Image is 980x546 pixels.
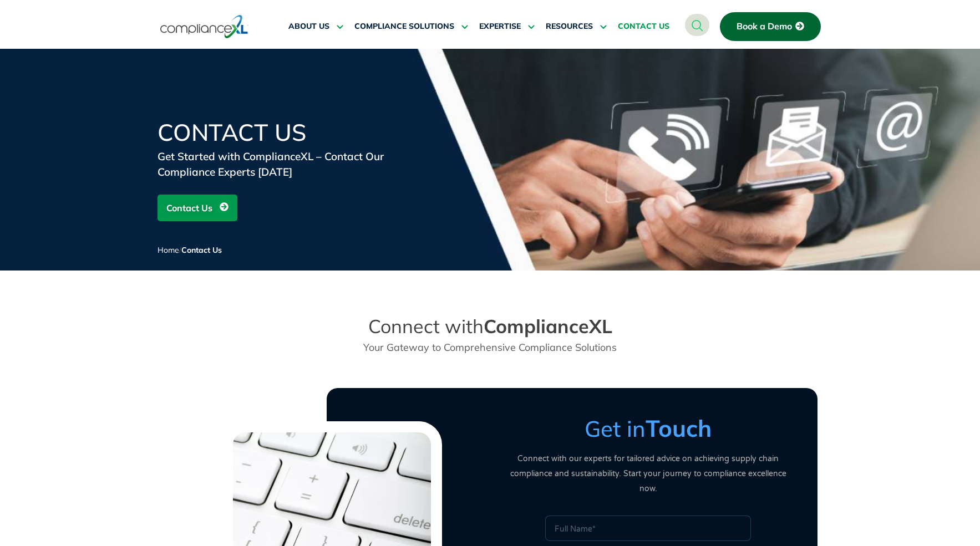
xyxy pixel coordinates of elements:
h1: Contact Us [158,121,424,144]
a: Contact Us [158,195,237,221]
a: COMPLIANCE SOLUTIONS [354,13,468,40]
strong: ComplianceXL [484,314,612,338]
strong: Touch [646,414,712,443]
p: Connect with our experts for tailored advice on achieving supply chain compliance and sustainabil... [501,451,795,496]
span: EXPERTISE [479,22,521,32]
a: Home [158,245,179,255]
span: CONTACT US [618,22,669,32]
div: Get Started with ComplianceXL – Contact Our Compliance Experts [DATE] [158,149,424,180]
span: Contact Us [166,197,212,218]
a: Book a Demo [720,12,821,41]
p: Your Gateway to Comprehensive Compliance Solutions [327,340,653,355]
input: Full Name* [545,516,751,541]
a: ABOUT US [288,13,343,40]
span: ABOUT US [288,22,329,32]
img: logo-one.svg [160,14,248,39]
a: RESOURCES [546,13,607,40]
span: Contact Us [181,245,222,255]
span: RESOURCES [546,22,593,32]
a: CONTACT US [618,13,669,40]
a: EXPERTISE [479,13,535,40]
h3: Get in [501,415,795,442]
h2: Connect with [327,315,653,338]
span: COMPLIANCE SOLUTIONS [354,22,454,32]
a: navsearch-button [685,14,709,36]
span: / [158,245,222,255]
span: Book a Demo [737,22,792,32]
